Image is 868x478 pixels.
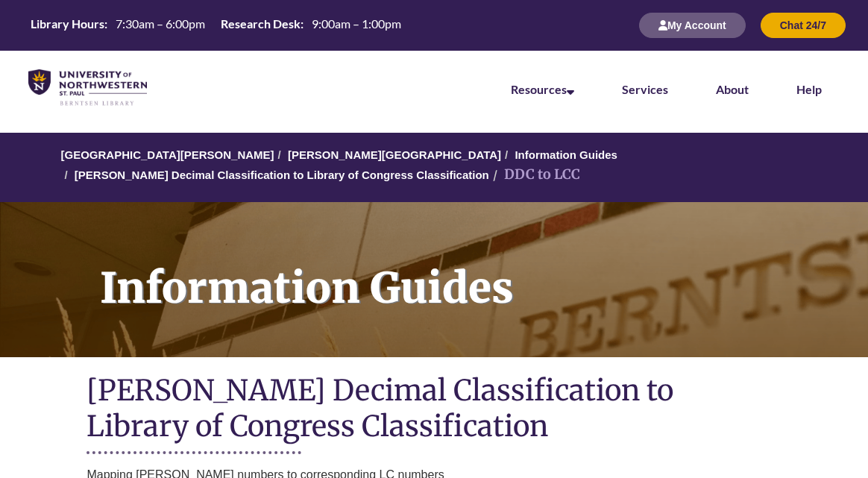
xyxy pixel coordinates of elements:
[639,13,746,38] button: My Account
[312,16,401,31] span: 9:00am – 1:00pm
[761,19,846,31] a: Chat 24/7
[761,13,846,38] button: Chat 24/7
[511,82,574,96] a: Resources
[25,16,407,36] a: Hours Today
[716,82,749,96] a: About
[639,19,746,31] a: My Account
[25,16,110,32] th: Library Hours:
[796,82,822,96] a: Help
[84,202,868,338] h1: Information Guides
[215,16,306,32] th: Research Desk:
[60,148,274,161] a: [GEOGRAPHIC_DATA][PERSON_NAME]
[622,82,668,96] a: Services
[28,69,147,107] img: UNWSP Library Logo
[288,148,501,161] a: [PERSON_NAME][GEOGRAPHIC_DATA]
[87,372,781,447] h1: [PERSON_NAME] Decimal Classification to Library of Congress Classification
[515,148,617,161] a: Information Guides
[116,16,205,31] span: 7:30am – 6:00pm
[25,16,407,34] table: Hours Today
[489,164,580,186] li: DDC to LCC
[75,169,489,181] a: [PERSON_NAME] Decimal Classification to Library of Congress Classification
